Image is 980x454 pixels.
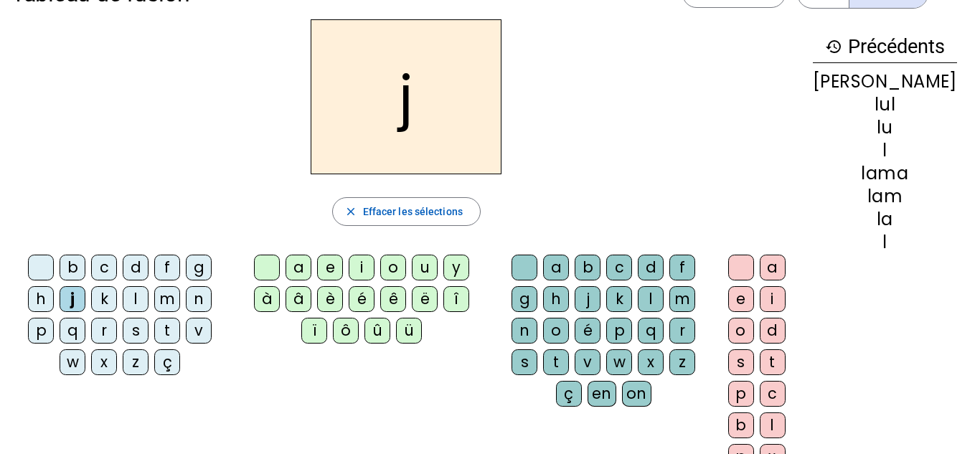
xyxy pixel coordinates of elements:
[543,318,569,344] div: o
[622,381,651,407] div: on
[28,318,54,344] div: p
[332,197,481,226] button: Effacer les sélections
[286,255,311,280] div: a
[669,286,695,312] div: m
[813,73,957,90] div: [PERSON_NAME]
[813,165,957,182] div: lama
[60,318,85,344] div: q
[760,349,786,375] div: t
[575,349,600,375] div: v
[317,286,343,312] div: è
[60,349,85,375] div: w
[575,318,600,344] div: é
[91,349,117,375] div: x
[412,255,438,280] div: u
[760,381,786,407] div: c
[333,318,359,344] div: ô
[344,205,357,218] mat-icon: close
[760,286,786,312] div: i
[154,286,180,312] div: m
[154,255,180,280] div: f
[638,318,664,344] div: q
[813,234,957,251] div: l
[813,96,957,113] div: lul
[443,255,469,280] div: y
[123,318,149,344] div: s
[349,255,374,280] div: i
[186,318,212,344] div: v
[638,286,664,312] div: l
[813,211,957,228] div: la
[556,381,582,407] div: ç
[380,286,406,312] div: ê
[760,255,786,280] div: a
[412,286,438,312] div: ë
[60,286,85,312] div: j
[123,255,149,280] div: d
[512,349,537,375] div: s
[317,255,343,280] div: e
[91,286,117,312] div: k
[154,318,180,344] div: t
[286,286,311,312] div: â
[728,381,754,407] div: p
[669,255,695,280] div: f
[606,255,632,280] div: c
[669,349,695,375] div: z
[28,286,54,312] div: h
[363,203,463,220] span: Effacer les sélections
[254,286,280,312] div: à
[380,255,406,280] div: o
[349,286,374,312] div: é
[813,119,957,136] div: lu
[543,349,569,375] div: t
[638,349,664,375] div: x
[154,349,180,375] div: ç
[638,255,664,280] div: d
[728,318,754,344] div: o
[825,38,842,55] mat-icon: history
[813,31,957,63] h3: Précédents
[123,349,149,375] div: z
[186,286,212,312] div: n
[543,255,569,280] div: a
[311,19,501,174] h2: j
[760,318,786,344] div: d
[588,381,616,407] div: en
[606,318,632,344] div: p
[91,255,117,280] div: c
[728,412,754,438] div: b
[728,286,754,312] div: e
[91,318,117,344] div: r
[60,255,85,280] div: b
[606,349,632,375] div: w
[813,188,957,205] div: lam
[123,286,149,312] div: l
[186,255,212,280] div: g
[760,412,786,438] div: l
[575,255,600,280] div: b
[396,318,422,344] div: ü
[813,142,957,159] div: l
[301,318,327,344] div: ï
[512,318,537,344] div: n
[606,286,632,312] div: k
[512,286,537,312] div: g
[669,318,695,344] div: r
[728,349,754,375] div: s
[575,286,600,312] div: j
[543,286,569,312] div: h
[443,286,469,312] div: î
[364,318,390,344] div: û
